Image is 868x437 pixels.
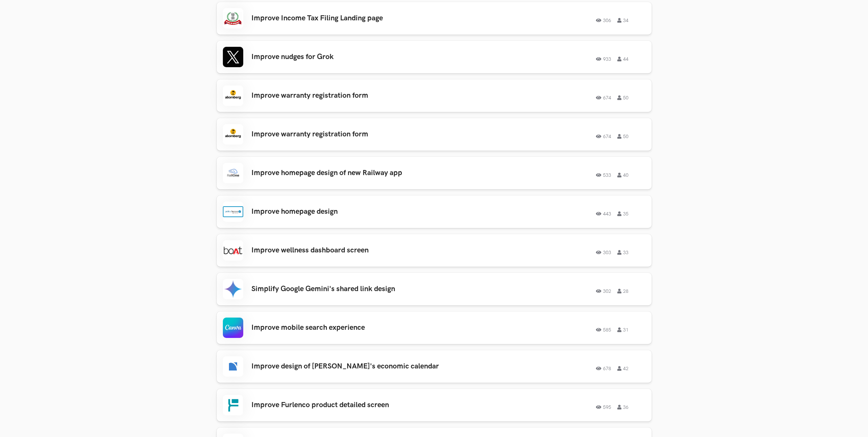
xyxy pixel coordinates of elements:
[217,79,652,112] a: Improve warranty registration form67450
[251,285,444,293] h3: Simplify Google Gemini's shared link design
[617,366,628,371] span: 42
[217,2,652,35] a: Improve Income Tax Filing Landing page30634
[251,91,444,100] h3: Improve warranty registration form
[596,250,611,255] span: 303
[617,18,628,23] span: 34
[217,311,652,344] a: Improve mobile search experience 585 31
[596,134,611,139] span: 674
[617,134,628,139] span: 50
[617,211,628,216] span: 35
[596,173,611,177] span: 533
[251,14,444,23] h3: Improve Income Tax Filing Landing page
[617,250,628,255] span: 33
[617,95,628,100] span: 50
[251,130,444,139] h3: Improve warranty registration form
[251,401,444,410] h3: Improve Furlenco product detailed screen
[617,173,628,177] span: 40
[251,53,444,61] h3: Improve nudges for Grok
[217,195,652,228] a: Improve homepage design 443 35
[617,405,628,410] span: 36
[251,362,444,371] h3: Improve design of [PERSON_NAME]'s economic calendar
[617,57,628,61] span: 44
[217,41,652,73] a: Improve nudges for Grok93344
[617,327,628,332] span: 31
[596,57,611,61] span: 933
[596,211,611,216] span: 443
[251,169,444,177] h3: Improve homepage design of new Railway app
[251,323,444,332] h3: Improve mobile search experience
[217,273,652,305] a: Simplify Google Gemini's shared link design 302 28
[251,207,444,216] h3: Improve homepage design
[217,389,652,421] a: Improve Furlenco product detailed screen 595 36
[617,289,628,293] span: 28
[217,234,652,267] a: Improve wellness dashboard screen 303 33
[217,157,652,189] a: Improve homepage design of new Railway app 533 40
[596,327,611,332] span: 585
[596,95,611,100] span: 674
[217,118,652,151] a: Improve warranty registration form 674 50
[596,18,611,23] span: 306
[217,350,652,383] a: Improve design of [PERSON_NAME]'s economic calendar 678 42
[596,289,611,293] span: 302
[596,405,611,410] span: 595
[596,366,611,371] span: 678
[251,246,444,255] h3: Improve wellness dashboard screen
